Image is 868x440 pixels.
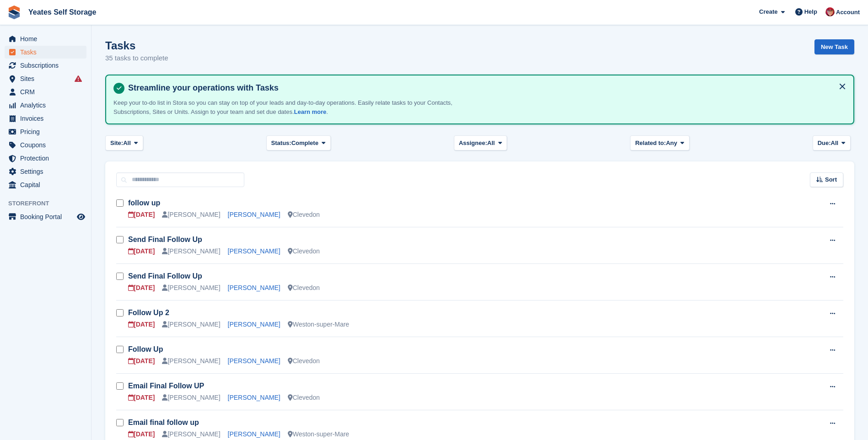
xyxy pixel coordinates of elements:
div: [PERSON_NAME] [162,210,220,220]
h4: Streamline your operations with Tasks [124,83,846,93]
button: Status: Complete [266,135,331,150]
div: [PERSON_NAME] [162,393,220,402]
span: Complete [291,139,318,148]
a: [PERSON_NAME] [228,247,280,255]
div: [PERSON_NAME] [162,320,220,329]
a: Follow Up [128,345,163,353]
p: Keep your to-do list in Stora so you can stay on top of your leads and day-to-day operations. Eas... [113,98,457,116]
a: menu [5,59,86,72]
span: All [831,139,839,148]
div: [PERSON_NAME] [162,247,220,256]
img: stora-icon-8386f47178a22dfd0bd8f6a31ec36ba5ce8667c1dd55bd0f319d3a0aa187defe.svg [7,5,21,19]
span: Capital [20,178,75,191]
div: [DATE] [128,283,155,293]
div: [DATE] [128,247,155,256]
span: Tasks [20,46,75,59]
span: Protection [20,152,75,165]
h1: Tasks [105,39,168,52]
a: menu [5,46,86,59]
span: Related to: [635,139,666,148]
a: menu [5,165,86,178]
div: Clevedon [288,393,320,402]
span: All [123,139,131,148]
a: menu [5,139,86,151]
span: Site: [110,139,123,148]
div: Clevedon [288,283,320,293]
span: Coupons [20,139,75,151]
p: 35 tasks to complete [105,53,168,64]
span: Sites [20,72,75,85]
a: menu [5,152,86,165]
a: Learn more [294,108,327,115]
span: Help [804,7,817,16]
span: Pricing [20,125,75,138]
div: Clevedon [288,210,320,220]
a: Email final follow up [128,419,199,426]
a: menu [5,178,86,191]
a: Follow Up 2 [128,309,169,317]
span: Account [836,8,860,17]
a: Send Final Follow Up [128,272,202,280]
span: Create [759,7,777,16]
div: [DATE] [128,393,155,402]
a: [PERSON_NAME] [228,357,280,365]
span: Assignee: [459,139,487,148]
a: Email Final Follow UP [128,382,204,390]
span: Analytics [20,99,75,112]
div: [PERSON_NAME] [162,356,220,366]
a: menu [5,125,86,138]
div: [PERSON_NAME] [162,283,220,293]
div: Clevedon [288,356,320,366]
a: menu [5,99,86,112]
span: Subscriptions [20,59,75,72]
button: Site: All [105,135,143,150]
a: Send Final Follow Up [128,236,202,243]
span: Invoices [20,112,75,125]
a: menu [5,210,86,223]
span: Status: [271,139,291,148]
a: [PERSON_NAME] [228,394,280,401]
span: Due: [818,139,831,148]
div: [DATE] [128,210,155,220]
a: [PERSON_NAME] [228,430,280,438]
div: [DATE] [128,356,155,366]
span: CRM [20,86,75,98]
div: Weston-super-Mare [288,429,349,439]
a: menu [5,112,86,125]
a: menu [5,86,86,98]
span: Storefront [8,199,91,208]
div: [DATE] [128,320,155,329]
i: Smart entry sync failures have occurred [75,75,82,82]
a: menu [5,32,86,45]
span: Sort [825,175,837,184]
a: [PERSON_NAME] [228,321,280,328]
span: Home [20,32,75,45]
div: Weston-super-Mare [288,320,349,329]
a: follow up [128,199,160,207]
span: Any [666,139,677,148]
button: Assignee: All [454,135,507,150]
button: Related to: Any [630,135,689,150]
a: menu [5,72,86,85]
a: [PERSON_NAME] [228,211,280,218]
div: [DATE] [128,429,155,439]
button: Due: All [813,135,851,150]
a: New Task [814,39,854,54]
span: Booking Portal [20,210,75,223]
a: Preview store [75,211,86,222]
div: [PERSON_NAME] [162,429,220,439]
img: Wendie Tanner [825,7,835,16]
span: Settings [20,165,75,178]
span: All [487,139,495,148]
a: [PERSON_NAME] [228,284,280,291]
div: Clevedon [288,247,320,256]
a: Yeates Self Storage [25,5,100,20]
